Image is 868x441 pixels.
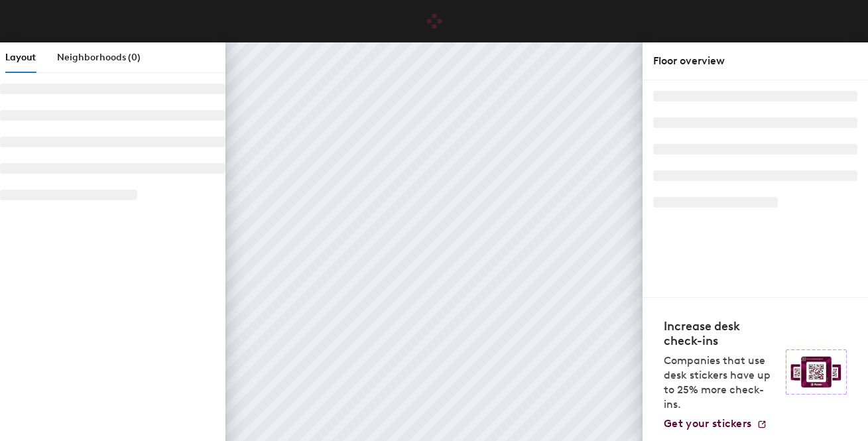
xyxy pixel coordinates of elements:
[5,52,36,63] span: Layout
[664,353,778,412] p: Companies that use desk stickers have up to 25% more check-ins.
[664,417,767,430] a: Get your stickers
[664,417,751,430] span: Get your stickers
[664,319,778,348] h4: Increase desk check-ins
[653,53,857,69] div: Floor overview
[57,52,141,63] span: Neighborhoods (0)
[786,349,847,395] img: Sticker logo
